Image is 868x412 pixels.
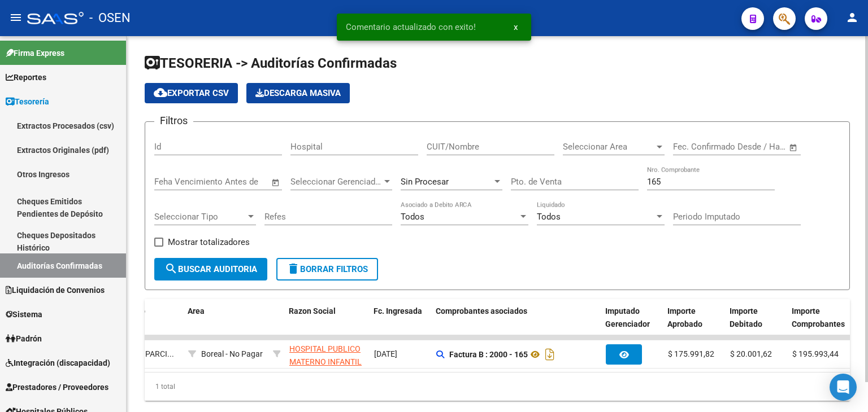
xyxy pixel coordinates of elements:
[6,47,64,59] span: Firma Express
[289,306,336,315] span: Razon Social
[289,344,362,392] span: HOSPITAL PUBLICO MATERNO INFANTIL SOCIEDAD DEL ESTADO
[6,308,42,321] span: Sistema
[792,306,845,328] span: Importe Comprobantes
[787,299,849,336] datatable-header-cell: Importe Comprobantes
[103,306,145,328] span: Comentario Tesoreria
[725,299,787,336] datatable-header-cell: Importe Debitado
[374,306,422,315] span: Fc. Ingresada
[601,299,663,336] datatable-header-cell: Imputado Gerenciador
[284,299,369,336] datatable-header-cell: Razon Social
[6,284,105,296] span: Liquidación de Convenios
[290,177,382,187] span: Seleccionar Gerenciador
[720,142,775,152] input: End date
[154,113,193,129] h3: Filtros
[183,299,268,336] datatable-header-cell: Area
[505,17,527,37] button: x
[673,142,710,152] input: Start date
[287,262,300,275] mat-icon: delete
[346,21,476,33] span: Comentario actualizado con exito!
[276,258,378,280] button: Borrar Filtros
[6,381,108,393] span: Prestadores / Proveedores
[374,349,397,358] span: [DATE]
[6,71,46,84] span: Reportes
[201,349,263,358] span: Boreal - No Pagar
[145,372,850,401] div: 1 total
[168,235,250,249] span: Mostrar totalizadores
[188,306,205,315] span: Area
[154,258,267,280] button: Buscar Auditoria
[792,349,839,358] span: $ 195.993,44
[164,262,178,275] mat-icon: search
[116,349,174,358] span: DEBITO PARCI...
[605,306,650,328] span: Imputado Gerenciador
[154,86,167,99] mat-icon: cloud_download
[563,142,654,152] span: Seleccionar Area
[537,212,561,222] span: Todos
[246,83,350,103] app-download-masive: Descarga masiva de comprobantes (adjuntos)
[154,88,229,98] span: Exportar CSV
[6,357,110,369] span: Integración (discapacidad)
[830,374,857,401] div: Open Intercom Messenger
[369,299,431,336] datatable-header-cell: Fc. Ingresada
[255,88,341,98] span: Descarga Masiva
[6,95,49,108] span: Tesorería
[663,299,725,336] datatable-header-cell: Importe Aprobado
[667,306,702,328] span: Importe Aprobado
[9,11,23,24] mat-icon: menu
[845,11,859,24] mat-icon: person
[449,350,528,359] strong: Factura B : 2000 - 165
[730,306,762,328] span: Importe Debitado
[514,22,518,32] span: x
[164,264,257,274] span: Buscar Auditoria
[145,83,238,103] button: Exportar CSV
[6,332,42,345] span: Padrón
[289,343,365,366] div: - 30711560099
[431,299,601,336] datatable-header-cell: Comprobantes asociados
[730,349,772,358] span: $ 20.001,62
[401,177,449,187] span: Sin Procesar
[401,212,424,222] span: Todos
[436,306,527,315] span: Comprobantes asociados
[542,345,557,363] i: Descargar documento
[287,264,368,274] span: Borrar Filtros
[787,141,800,154] button: Open calendar
[668,349,714,358] span: $ 175.991,82
[89,6,131,30] span: - OSEN
[154,212,246,222] span: Seleccionar Tipo
[246,83,350,103] button: Descarga Masiva
[270,176,283,189] button: Open calendar
[145,55,397,71] span: TESORERIA -> Auditorías Confirmadas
